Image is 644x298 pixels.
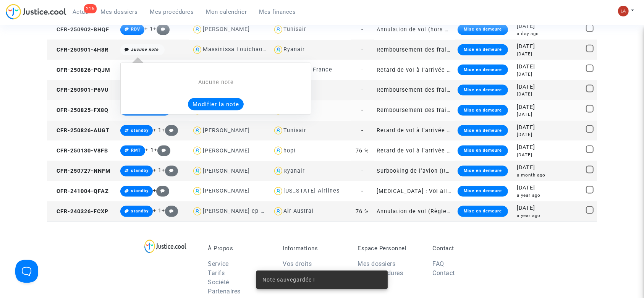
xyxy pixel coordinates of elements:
[356,208,369,215] span: 76 %
[203,188,250,194] div: [PERSON_NAME]
[284,147,296,154] div: hop!
[517,22,549,31] div: [DATE]
[131,209,149,214] span: standby
[374,19,455,40] td: Annulation de vol (hors UE - Convention de [GEOGRAPHIC_DATA])
[458,24,508,35] div: Mise en demeure
[284,208,314,214] div: Air Austral
[95,6,144,18] a: Mes dossiers
[6,4,66,19] img: jc-logo.svg
[131,168,149,173] span: standby
[153,167,162,173] span: + 1
[192,125,203,136] img: icon-user.svg
[374,181,455,201] td: [MEDICAL_DATA] : Vol aller-retour annulé
[50,26,109,33] span: CFR-250902-BHQF
[50,67,110,73] span: CFR-250826-PQJM
[284,26,307,32] div: Tunisair
[374,40,455,60] td: Remboursement des frais d'impression de la carte d'embarquement
[192,24,203,35] img: icon-user.svg
[154,147,170,153] span: +
[361,87,363,93] span: -
[458,186,508,197] div: Mise en demeure
[131,148,141,153] span: RMT
[15,260,38,283] iframe: Help Scout Beacon - Open
[208,288,241,295] a: Partenaires
[432,260,444,267] a: FAQ
[517,83,549,91] div: [DATE]
[131,188,149,193] span: standby
[153,127,162,133] span: + 1
[284,127,307,134] div: Tunisair
[162,207,178,214] span: +
[153,187,169,194] span: +
[101,8,138,15] span: Mes dossiers
[358,245,421,252] p: Espace Personnel
[283,260,312,267] a: Vos droits
[144,6,200,18] a: Mes procédures
[50,168,111,174] span: CFR-250727-NNFM
[284,66,333,73] div: Transavia France
[206,8,247,15] span: Mon calendrier
[188,98,244,110] button: Modifier la note
[203,208,285,214] div: [PERSON_NAME] ep SAMAKE
[361,47,363,53] span: -
[374,60,455,80] td: Retard de vol à l'arrivée (Règlement CE n°261/2004)
[284,46,305,53] div: Ryanair
[517,111,549,118] div: [DATE]
[203,127,250,134] div: [PERSON_NAME]
[66,6,95,18] a: 216Actus
[517,184,549,192] div: [DATE]
[208,260,229,267] a: Service
[73,8,89,15] span: Actus
[131,47,159,52] i: aucune note
[203,46,268,53] div: Massinissa Louichaoui
[162,127,178,133] span: +
[458,85,508,96] div: Mise en demeure
[203,168,250,174] div: [PERSON_NAME]
[458,166,508,177] div: Mise en demeure
[162,167,178,173] span: +
[131,128,149,133] span: standby
[153,207,162,214] span: + 1
[517,204,549,212] div: [DATE]
[517,31,549,37] div: a day ago
[192,206,203,217] img: icon-user.svg
[84,4,97,13] div: 216
[50,188,109,194] span: CFR-241004-QFAZ
[374,141,455,161] td: Retard de vol à l'arrivée (Règlement CE n°261/2004)
[145,147,154,153] span: + 1
[50,208,108,215] span: CFR-240326-FCXP
[208,279,229,286] a: Société
[203,26,250,32] div: [PERSON_NAME]
[273,165,284,177] img: icon-user.svg
[374,201,455,222] td: Annulation de vol (Règlement CE n°261/2004)
[361,107,363,113] span: -
[273,125,284,136] img: icon-user.svg
[50,107,108,113] span: CFR-250825-FX8Q
[136,78,296,87] div: Aucune note
[374,161,455,181] td: Surbooking de l'avion (Règlement CE n°261/2004)
[361,168,363,174] span: -
[153,26,170,32] span: +
[517,212,549,219] div: a year ago
[208,245,271,252] p: À Propos
[273,206,284,217] img: icon-user.svg
[150,8,194,15] span: Mes procédures
[458,44,508,55] div: Mise en demeure
[517,164,549,172] div: [DATE]
[458,65,508,75] div: Mise en demeure
[517,71,549,78] div: [DATE]
[259,8,296,15] span: Mes finances
[432,269,455,277] a: Contact
[517,152,549,158] div: [DATE]
[273,186,284,197] img: icon-user.svg
[517,51,549,57] div: [DATE]
[192,165,203,177] img: icon-user.svg
[192,145,203,156] img: icon-user.svg
[131,27,140,32] span: RDV
[50,87,108,93] span: CFR-250901-P6VU
[361,127,363,134] span: -
[517,63,549,71] div: [DATE]
[517,103,549,112] div: [DATE]
[192,44,203,55] img: icon-user.svg
[50,127,110,134] span: CFR-250826-AUGT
